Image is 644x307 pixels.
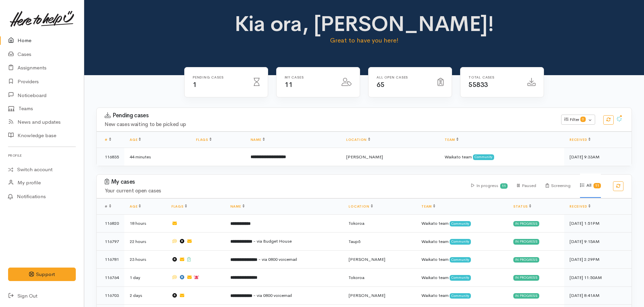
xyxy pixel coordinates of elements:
span: 0 [580,117,586,122]
a: Name [251,137,265,142]
div: In progress [513,257,539,263]
button: Filter0 [561,115,595,125]
td: Waikato team [416,286,508,305]
h4: Your current open cases [105,188,463,194]
span: [PERSON_NAME] [349,293,385,298]
td: [DATE] 11:50AM [564,269,632,287]
span: 1 [193,81,197,89]
span: 11 [285,81,292,89]
a: Flags [196,137,212,142]
span: [PERSON_NAME] [346,154,383,160]
td: [DATE] 8:41AM [564,286,632,305]
a: Received [570,137,590,142]
td: 1 day [124,269,166,287]
td: 2 days [124,286,166,305]
span: 55833 [469,81,488,89]
td: Waikato team [416,214,508,233]
a: Team [421,204,435,209]
a: # [105,137,111,142]
button: Support [8,268,76,281]
h6: Pending cases [193,75,246,79]
span: # [105,204,111,209]
td: [DATE] 9:33AM [564,148,632,166]
a: Age [130,204,141,209]
td: 22 hours [124,233,166,251]
td: 18 hours [124,214,166,233]
span: - via 0800 voicemail [253,293,292,298]
td: 116797 [97,233,124,251]
td: 116764 [97,269,124,287]
a: Flags [171,204,187,209]
div: In progress [513,275,539,280]
a: Location [349,204,373,209]
div: Screening [546,174,571,198]
h3: My cases [105,179,463,185]
div: In progress [513,239,539,244]
p: Great to have you here! [232,36,496,45]
a: Received [570,204,590,209]
span: Community [450,239,471,244]
td: Waikato team [416,269,508,287]
span: 65 [377,81,384,89]
h4: New cases waiting to be picked up [105,122,553,127]
b: 11 [595,183,599,188]
h1: Kia ora, [PERSON_NAME]! [232,12,496,36]
td: [DATE] 1:51PM [564,214,632,233]
span: Community [450,293,471,299]
td: Waikato team [416,250,508,269]
td: Waikato team [439,148,564,166]
div: Paused [517,174,536,198]
div: In progress [513,221,539,226]
td: [DATE] 2:29PM [564,250,632,269]
a: Location [346,137,370,142]
td: 116820 [97,214,124,233]
span: - via Budget House [253,238,292,244]
span: - via 0800 voicemail [258,256,297,262]
span: Community [450,257,471,263]
b: 11 [502,184,506,188]
h6: All Open cases [377,75,429,79]
span: [PERSON_NAME] [349,256,385,262]
a: Team [445,137,458,142]
td: 44 minutes [124,148,191,166]
h6: Total cases [469,75,519,79]
h6: Profile [8,151,76,160]
span: Tokoroa [349,275,364,280]
span: Community [473,154,494,160]
a: Age [130,137,141,142]
td: [DATE] 9:15AM [564,233,632,251]
td: 116835 [97,148,124,166]
a: Status [513,204,531,209]
span: Tokoroa [349,220,364,226]
h6: My cases [285,75,333,79]
a: Name [230,204,245,209]
div: In progress [513,293,539,299]
div: All [580,174,601,198]
td: 116703 [97,286,124,305]
td: 23 hours [124,250,166,269]
div: In progress [471,174,508,198]
td: Waikato team [416,233,508,251]
span: Community [450,275,471,280]
h3: Pending cases [105,112,553,119]
td: 116781 [97,250,124,269]
span: Community [450,221,471,226]
span: Taupō [349,239,361,244]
